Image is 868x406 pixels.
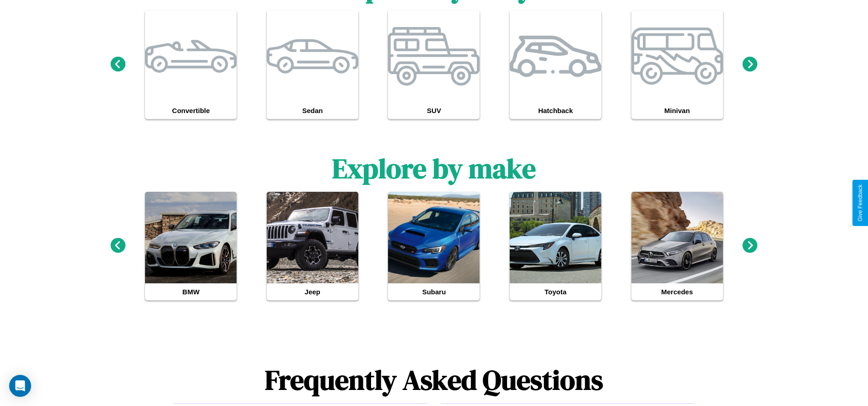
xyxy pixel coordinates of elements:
h4: Convertible [145,102,237,119]
h1: Frequently Asked Questions [173,357,694,403]
h4: Subaru [388,283,480,300]
h4: Jeep [267,283,358,300]
h4: Sedan [267,102,358,119]
div: Give Feedback [857,184,863,222]
h4: Mercedes [631,283,723,300]
h4: Toyota [510,283,601,300]
div: Open Intercom Messenger [9,375,31,397]
h4: SUV [388,102,480,119]
h4: Hatchback [510,102,601,119]
h1: Explore by make [332,150,536,187]
h4: BMW [145,283,237,300]
h4: Minivan [631,102,723,119]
